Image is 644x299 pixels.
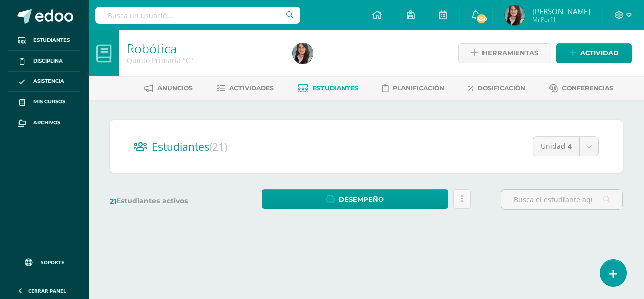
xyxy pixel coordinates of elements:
div: Quinto Primaria 'C' [127,55,281,65]
span: Estudiantes [312,84,358,92]
a: Unidad 4 [533,137,598,156]
a: Asistencia [8,72,80,92]
a: Herramientas [458,43,551,63]
span: Cerrar panel [28,287,66,294]
a: Actividades [217,80,274,96]
span: Dosificación [477,84,525,92]
h1: Robótica [127,41,281,55]
label: Estudiantes activos [110,196,232,206]
span: Actividad [580,44,619,63]
span: Conferencias [562,84,613,92]
a: Planificación [382,80,444,96]
span: Estudiantes [152,140,227,154]
a: Mis cursos [8,92,80,112]
a: Robótica [127,40,177,57]
span: Planificación [393,84,444,92]
a: Soporte [12,249,76,273]
span: [PERSON_NAME] [532,6,590,16]
img: 754fd10b7ed0f8399b21ebe85256d4e1.png [293,43,313,64]
a: Archivos [8,112,80,133]
span: Mis cursos [33,98,65,106]
span: (21) [209,140,227,154]
span: Disciplina [33,57,63,65]
a: Estudiantes [8,30,80,51]
span: Archivos [33,118,60,127]
span: Desempeño [339,190,384,209]
input: Busca el estudiante aquí... [501,190,622,209]
a: Desempeño [262,189,448,209]
span: Soporte [41,259,64,266]
span: Anuncios [157,84,193,92]
span: 21 [110,197,116,206]
a: Disciplina [8,51,80,72]
a: Dosificación [468,80,525,96]
span: Estudiantes [33,36,70,44]
img: 754fd10b7ed0f8399b21ebe85256d4e1.png [505,5,525,25]
a: Actividad [556,43,632,63]
span: Actividades [229,84,274,92]
a: Anuncios [144,80,193,96]
span: Mi Perfil [532,15,590,24]
span: 430 [476,13,487,24]
a: Conferencias [549,80,613,96]
span: Herramientas [482,44,538,63]
span: Unidad 4 [541,137,572,156]
a: Estudiantes [298,80,358,96]
span: Asistencia [33,77,64,85]
input: Busca un usuario... [95,7,300,24]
